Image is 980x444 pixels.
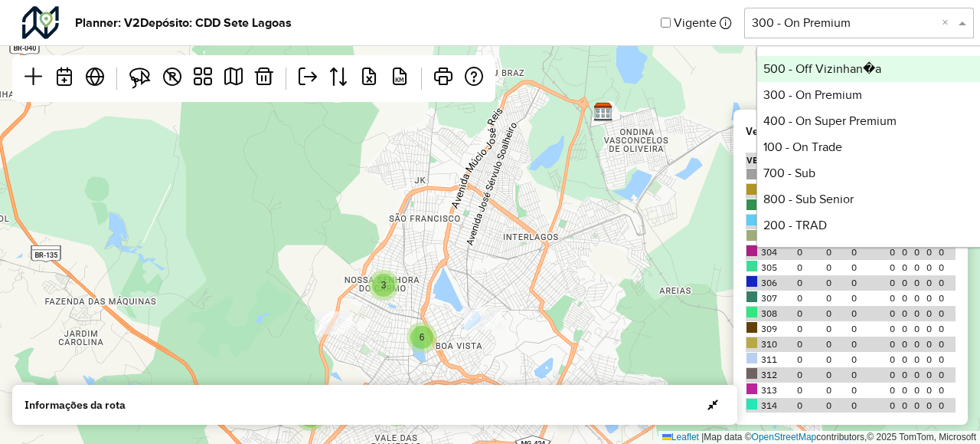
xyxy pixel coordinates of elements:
td: 0 [851,352,889,367]
strong: Depósito: CDD Sete Lagoas [140,14,292,32]
td: 0 [926,352,938,367]
td: 0 [926,367,938,383]
td: 0 [901,398,913,413]
td: 0 [889,275,901,291]
a: Relatório de km [384,61,415,96]
td: 0 [825,291,851,306]
td: 0 [938,245,955,260]
a: Imprimir rotas [428,61,459,96]
td: 0 [926,306,938,321]
td: 308 [746,306,796,321]
div: Map data © contributors,© 2025 TomTom, Microsoft [658,431,980,444]
td: 0 [913,352,926,367]
td: 0 [926,398,938,413]
td: 302 [746,214,796,229]
td: 0 [901,275,913,291]
a: Exportar planner [292,61,323,96]
td: 301 [746,199,796,214]
td: 0 [851,398,889,413]
strong: Planner: V2 [75,14,140,32]
td: 0 [851,291,889,306]
td: 313 [746,383,796,398]
td: 0 [938,398,955,413]
td: 0 [901,321,913,337]
td: 0 [889,398,901,413]
a: OpenStreetMap [752,432,817,442]
td: 0 [796,291,825,306]
td: 0 [825,398,851,413]
td: 0 [851,260,889,275]
div: 3 [368,270,399,301]
td: 0 [901,337,913,352]
td: 0 [851,275,889,291]
td: 0 [825,367,851,383]
span: R [168,70,177,82]
td: 0 [796,321,825,337]
td: 0 [825,275,851,291]
strong: Vendedores [746,123,805,140]
td: 0 [901,352,913,367]
td: 0 [796,306,825,321]
td: 307 [746,291,796,306]
td: 0 [938,367,955,383]
td: 0 [851,383,889,398]
td: 0 [913,321,926,337]
td: 0 [913,306,926,321]
td: 0 [796,260,825,275]
td: 0 [796,367,825,383]
td: 0 [889,306,901,321]
td: 0 [825,337,851,352]
td: 0 [851,245,889,260]
td: 0 [825,321,851,337]
td: 0 [938,352,955,367]
td: 0 [796,337,825,352]
td: 0 [851,306,889,321]
a: Gabarito [188,61,218,96]
td: 0 [901,306,913,321]
td: 0 [901,245,913,260]
td: 0 [913,367,926,383]
a: Planner D+1 ou D-1 [49,61,80,96]
td: 0 [851,337,889,352]
span: Clear all [942,14,955,32]
a: Excluir roteiros [249,61,279,96]
th: Vendedor [746,153,796,168]
td: 309 [746,321,796,337]
td: 0 [825,383,851,398]
a: Iniciar novo planner [18,61,49,96]
em: Exibir rótulo [163,67,181,86]
a: Leaflet [662,432,699,442]
div: 6 [407,322,437,353]
span: | [701,432,704,442]
a: Exportar frequência em lote [354,61,384,96]
td: 0 [901,260,913,275]
td: 0 [938,337,955,352]
em: As informações de visita de um planner vigente são consideradas oficiais e exportadas para outros... [720,17,732,29]
td: 0 [913,245,926,260]
td: 0 [938,306,955,321]
td: 0 [913,398,926,413]
td: 0 [913,337,926,352]
td: 0 [926,260,938,275]
td: 0 [913,383,926,398]
div: 18906223 - GU TONOLI SUSHI LTDA [315,311,353,334]
td: 300 [746,183,796,199]
a: Visão geral - Abre nova aba [80,61,110,96]
td: 0 [926,291,938,306]
td: 0 [901,383,913,398]
td: 0 [938,275,955,291]
strong: Informações da rota [24,397,126,413]
span: 6 [420,332,425,343]
td: 310 [746,337,796,352]
td: 0 [796,275,825,291]
td: 0 [901,367,913,383]
td: 304 [746,245,796,260]
td: 0 [901,291,913,306]
td: 0 [889,337,901,352]
td: 0 [938,383,955,398]
div: Vigente [661,6,974,39]
td: 305 [746,260,796,275]
td: 0 [926,245,938,260]
td: 0 [889,352,901,367]
td: 0 [889,260,901,275]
